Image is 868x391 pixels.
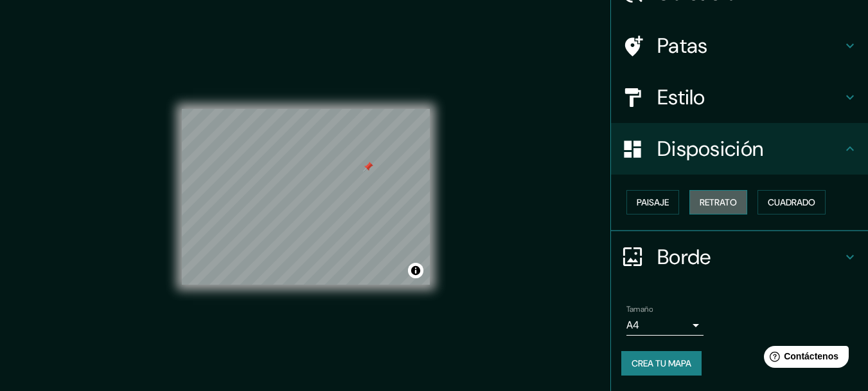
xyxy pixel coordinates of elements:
button: Retrato [689,190,747,215]
div: A4 [626,315,704,336]
div: Patas [611,20,868,72]
font: Crea tu mapa [632,358,691,369]
font: Tamaño [626,304,653,314]
button: Cuadrado [757,190,826,215]
font: Patas [657,32,708,59]
div: Estilo [611,72,868,123]
button: Paisaje [626,190,679,215]
canvas: Mapa [182,109,430,285]
font: Paisaje [637,196,669,208]
button: Activar o desactivar atribución [408,263,423,278]
iframe: Lanzador de widgets de ayuda [754,341,854,377]
font: A4 [626,318,639,332]
font: Retrato [700,196,737,208]
font: Disposición [657,135,763,162]
div: Borde [611,231,868,283]
font: Cuadrado [768,196,815,208]
div: Disposición [611,123,868,175]
font: Estilo [657,84,705,111]
button: Crea tu mapa [621,351,702,376]
font: Borde [657,243,711,271]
